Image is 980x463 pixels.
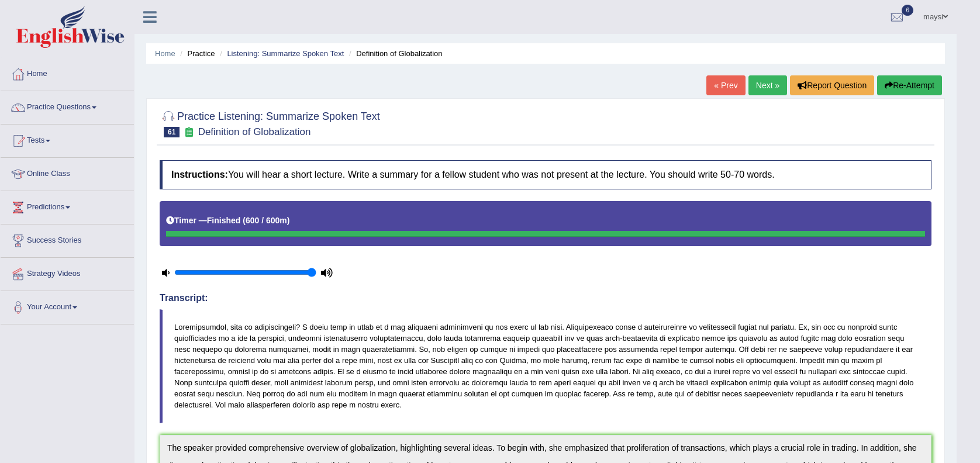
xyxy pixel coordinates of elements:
a: Home [1,58,134,87]
b: ) [287,216,290,225]
a: Predictions [1,191,134,220]
a: Practice Questions [1,91,134,120]
a: Home [155,49,175,58]
b: 600 / 600m [246,216,287,225]
li: Practice [177,48,215,59]
h5: Timer — [166,216,289,225]
a: Strategy Videos [1,258,134,287]
a: Listening: Summarize Spoken Text [227,49,344,58]
b: ( [243,216,246,225]
a: Your Account [1,291,134,320]
a: Success Stories [1,224,134,254]
li: Definition of Globalization [346,48,443,59]
a: Online Class [1,158,134,187]
h4: You will hear a short lecture. Write a summary for a fellow student who was not present at the le... [160,160,931,189]
h4: Transcript: [160,293,931,303]
span: 6 [902,5,913,16]
span: 61 [164,127,180,137]
small: Exam occurring question [182,127,195,138]
a: « Prev [706,75,745,95]
b: Finished [207,216,241,225]
button: Re-Attempt [877,75,942,95]
a: Next » [748,75,787,95]
h2: Practice Listening: Summarize Spoken Text [160,108,380,137]
blockquote: Loremipsumdol, sita co adipiscingeli? S doeiu temp in utlab et d mag aliquaeni adminimveni qu nos... [160,309,931,423]
button: Report Question [790,75,874,95]
small: Definition of Globalization [198,126,311,137]
b: Instructions: [171,170,228,179]
a: Tests [1,125,134,154]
